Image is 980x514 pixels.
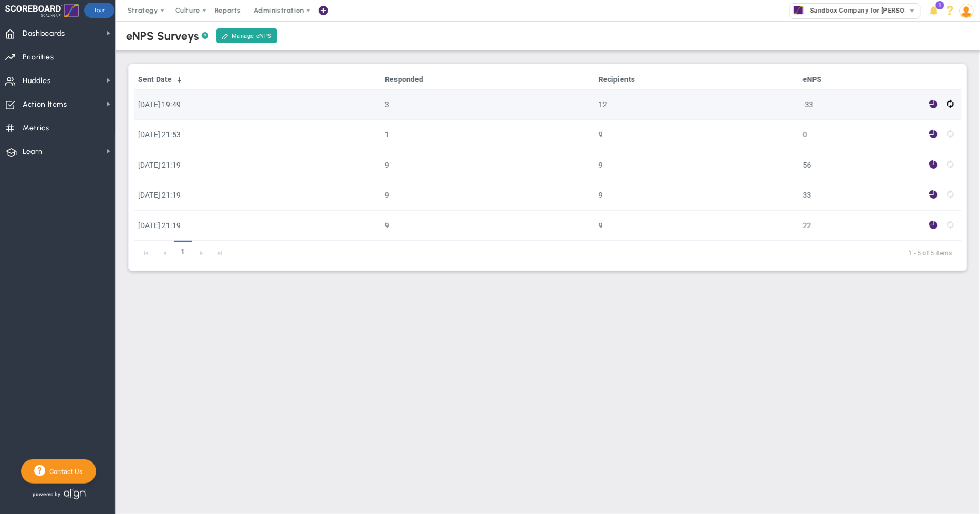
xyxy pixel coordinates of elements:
span: eNPS Survey is closed. Resend no longer available. [947,191,954,200]
td: 33 [799,180,925,210]
td: 9 [381,150,595,180]
img: 86643.Person.photo [960,4,974,18]
td: 1 [381,120,595,150]
div: eNPS Surveys [126,29,208,43]
a: Sent Date [138,75,377,84]
td: 0 [799,120,925,150]
span: Action Items [23,94,67,116]
td: [DATE] 21:53 [134,120,381,150]
td: 9 [381,180,595,210]
div: Powered by Align [21,486,129,502]
td: -33 [799,90,925,120]
a: eNPS [803,75,921,84]
span: Metrics [23,117,49,139]
span: eNPS Survey is closed. Resend no longer available. [947,131,954,139]
td: 56 [799,150,925,180]
span: Strategy [128,6,158,14]
td: 3 [381,90,595,120]
span: 1 [936,1,944,9]
td: [DATE] 21:19 [134,150,381,180]
td: 9 [595,180,799,210]
td: [DATE] 21:19 [134,180,381,210]
span: Culture [175,6,200,14]
span: Learn [23,141,43,163]
span: Huddles [23,70,51,92]
span: select [905,4,920,18]
span: Priorities [23,46,54,68]
td: 9 [381,211,595,241]
td: 9 [595,211,799,241]
span: 1 [174,241,192,263]
td: 9 [595,120,799,150]
td: [DATE] 19:49 [134,90,381,120]
span: eNPS Survey is closed. Resend no longer available. [947,161,954,170]
a: Responded [385,75,590,84]
span: eNPS Survey is closed. Resend no longer available. [947,222,954,230]
img: 32671.Company.photo [792,4,805,17]
span: Administration [254,6,304,14]
a: Recipients [599,75,795,84]
span: 1 - 5 of 5 items [235,247,952,260]
td: [DATE] 21:19 [134,211,381,241]
span: Dashboards [23,23,65,45]
a: Manage eNPS [216,28,277,43]
td: 22 [799,211,925,241]
span: Sandbox Company for [PERSON_NAME] [805,4,934,17]
span: Contact Us [45,468,83,476]
td: 12 [595,90,799,120]
td: 9 [595,150,799,180]
span: Resend eNPS invitations to people that haven't yet responded. [947,101,954,109]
